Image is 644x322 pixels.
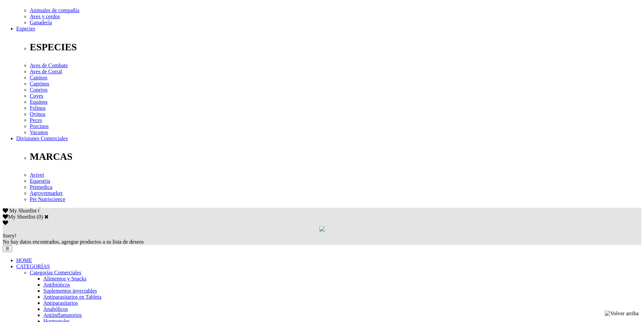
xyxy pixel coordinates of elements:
[43,282,70,288] a: Antibióticos
[30,105,46,111] a: Felinos
[319,226,325,231] img: loading.gif
[30,81,49,86] a: Caprinos
[605,311,639,317] img: Volver arriba
[16,135,68,141] a: Divisiones Comerciales
[30,87,47,93] a: Conejos
[37,214,43,220] span: ( )
[30,129,48,135] a: Vacunos
[30,20,52,25] a: Ganadería
[30,151,641,162] p: MARCAS
[30,93,43,99] a: Cuyes
[30,69,62,74] a: Aves de Corral
[30,14,60,19] a: Aves y cerdos
[3,233,641,245] div: No hay datos encontrados, agregue productos a su lista de deseos
[38,208,41,214] span: 0
[3,233,17,239] span: Sorry!
[30,184,52,190] a: Petmedica
[30,63,68,68] a: Aves de Combate
[44,214,49,219] a: Cerrar
[43,312,82,318] a: Antiinflamatorios
[43,276,87,281] a: Alimentos y Snacks
[30,99,47,105] a: Equinos
[30,117,42,123] a: Peces
[16,264,50,269] a: CATEGORÍAS
[30,190,63,196] a: Agrovetmarket
[30,178,50,184] a: Equestria
[30,111,45,117] a: Ovinos
[39,214,41,220] label: 0
[30,75,47,80] a: Caninos
[9,208,37,214] span: My Shortlist
[16,257,32,263] a: HOME
[30,196,65,202] a: Pet Nutriscience
[43,288,97,294] a: Suplementos inyectables
[30,42,641,53] p: ESPECIES
[3,245,12,252] button: ☰
[30,123,49,129] a: Porcinos
[3,214,35,220] label: My Shortlist
[16,26,35,31] a: Especies
[43,300,78,306] a: Antiparasitarios
[30,172,44,178] a: Avivet
[30,270,81,275] a: Categorías Comerciales
[43,306,68,312] a: Anabólicos
[43,294,101,300] a: Antiparasitarios en Tableta
[30,7,79,13] a: Animales de compañía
